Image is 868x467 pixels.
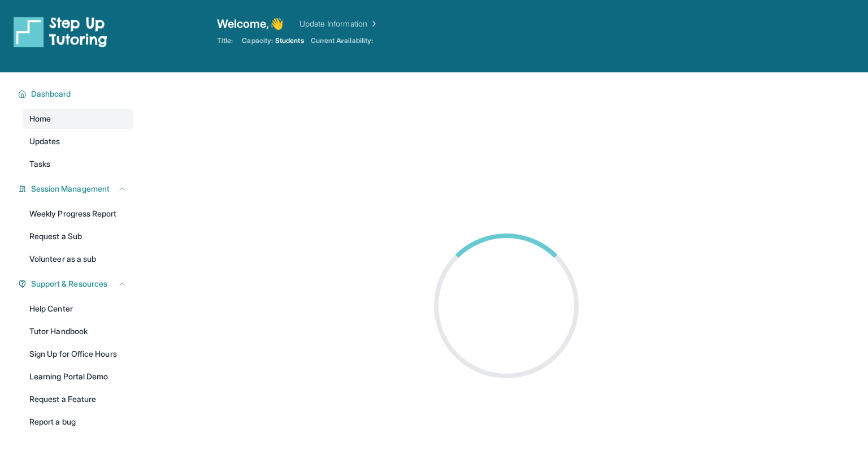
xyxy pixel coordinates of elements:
[31,88,71,100] span: Dashboard
[275,36,304,45] span: Students
[23,249,133,269] a: Volunteer as a sub
[367,18,379,29] img: Chevron Right
[23,412,133,432] a: Report a bug
[311,36,373,45] span: Current Availability:
[27,278,127,289] button: Support & Resources
[23,131,133,152] a: Updates
[23,389,133,409] a: Request a Feature
[300,18,379,29] a: Update Information
[23,204,133,224] a: Weekly Progress Report
[29,158,50,170] span: Tasks
[29,113,51,124] span: Home
[23,344,133,364] a: Sign Up for Office Hours
[23,109,133,129] a: Home
[23,226,133,247] a: Request a Sub
[23,154,133,174] a: Tasks
[217,36,233,45] span: Title:
[14,16,107,47] img: logo
[23,299,133,319] a: Help Center
[242,36,273,45] span: Capacity:
[29,136,60,147] span: Updates
[27,88,127,100] button: Dashboard
[31,278,107,289] span: Support & Resources
[23,321,133,341] a: Tutor Handbook
[217,16,284,32] span: Welcome, 👋
[23,366,133,387] a: Learning Portal Demo
[27,183,127,194] button: Session Management
[31,183,110,194] span: Session Management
